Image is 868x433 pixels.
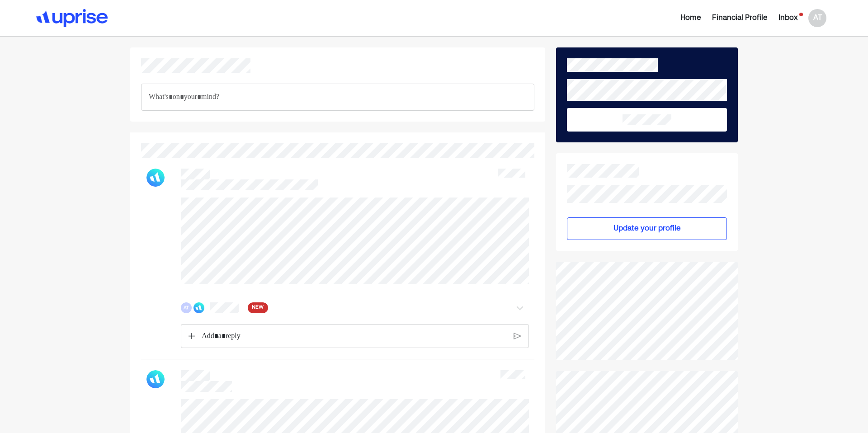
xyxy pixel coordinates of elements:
div: AT [808,9,826,27]
div: Inbox [778,13,797,24]
div: AT [181,302,192,313]
div: Financial Profile [712,13,768,24]
span: NEW [252,303,264,312]
div: Rich Text Editor. Editing area: main [141,84,534,111]
button: Update your profile [567,217,727,240]
div: Home [680,13,701,24]
div: Rich Text Editor. Editing area: main [197,325,511,348]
